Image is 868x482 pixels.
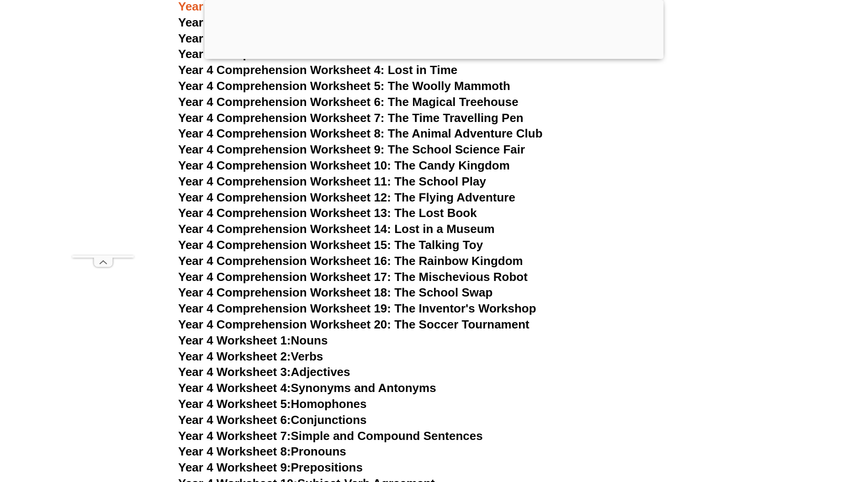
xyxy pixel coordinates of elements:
span: Year 4 Worksheet 1: [178,334,291,347]
a: Year 4 Comprehension Worksheet 13: The Lost Book [178,206,477,220]
a: Year 4 Comprehension Worksheet 18: The School Swap [178,286,492,299]
a: Year 4 Comprehension Worksheet 4: Lost in Time [178,63,457,77]
a: Year 4 Comprehension Worksheet 9: The School Science Fair [178,143,525,156]
span: Year 4 Worksheet 8: [178,445,291,458]
iframe: Chat Widget [716,379,868,482]
a: Year 4 Comprehension Worksheet 14: Lost in a Museum [178,222,495,236]
span: Year 4 Worksheet 9: [178,461,291,474]
a: Year 4 Worksheet 4:Synonyms and Antonyms [178,381,436,395]
span: Year 4 Worksheet 3: [178,365,291,379]
a: Year 4 Comprehension Worksheet 2: Ancient Aztecs [178,32,472,45]
a: Year 4 Comprehension Worksheet 19: The Inventor's Workshop [178,302,536,315]
span: Year 4 Comprehension Worksheet 1: [178,16,385,29]
iframe: Advertisement [72,24,134,255]
a: Year 4 Comprehension Worksheet 7: The Time Travelling Pen [178,111,524,125]
a: Year 4 Comprehension Worksheet 10: The Candy Kingdom [178,159,510,172]
a: Year 4 Worksheet 8:Pronouns [178,445,346,458]
a: Year 4 Comprehension Worksheet 17: The Mischevious Robot [178,270,528,284]
a: Year 4 Comprehension Worksheet 1: Dinosaur Adventure [178,16,501,29]
span: Year 4 Worksheet 5: [178,397,291,411]
a: Year 4 Worksheet 9:Prepositions [178,461,363,474]
a: Year 4 Worksheet 2:Verbs [178,350,323,363]
span: Year 4 Worksheet 4: [178,381,291,395]
span: Year 4 Worksheet 2: [178,350,291,363]
span: Year 4 Worksheet 6: [178,413,291,427]
a: Year 4 Comprehension Worksheet 5: The Woolly Mammoth [178,79,510,93]
a: Year 4 Comprehension Worksheet 16: The Rainbow Kingdom [178,254,523,268]
a: Year 4 Comprehension Worksheet 6: The Magical Treehouse [178,95,519,109]
a: Year 4 Comprehension Worksheet 20: The Soccer Tournament [178,318,529,331]
span: Year 4 Worksheet 7: [178,429,291,443]
a: Year 4 Worksheet 1:Nouns [178,334,328,347]
a: Year 4 Worksheet 6:Conjunctions [178,413,367,427]
a: Year 4 Worksheet 5:Homophones [178,397,367,411]
a: Year 4 Comprehension Worksheet 8: The Animal Adventure Club [178,127,543,140]
a: Year 4 Comprehension Worksheet 15: The Talking Toy [178,238,483,252]
a: Year 4 Comprehension Worksheet 3: Barbie Land [178,47,456,61]
a: Year 4 Worksheet 7:Simple and Compound Sentences [178,429,483,443]
a: Year 4 Comprehension Worksheet 11: The School Play [178,175,486,188]
a: Year 4 Comprehension Worksheet 12: The Flying Adventure [178,191,515,204]
a: Year 4 Worksheet 3:Adjectives [178,365,350,379]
